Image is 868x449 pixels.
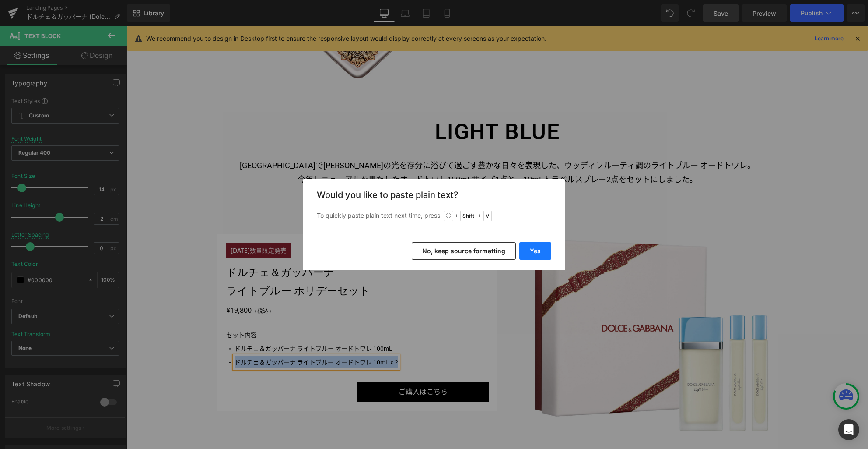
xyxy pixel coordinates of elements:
[399,208,651,409] img: ドルチェ＆ガッバーナ ライトブルー ホリデーセット S
[519,242,551,260] button: Yes
[100,255,362,273] h3: ライトブルー ホリデーセット
[460,211,476,221] span: Shift
[100,278,362,290] p: ¥19,800
[108,316,272,329] p: ドルチェ＆ガッバーナ ライトブルー オードトワレ 100mL
[838,419,859,440] div: Open Intercom Messenger
[478,212,482,220] span: +
[91,146,651,160] p: 今年リニューアルを果たしたオードトワレ100mLサイズ1点と、10mLトラベルスプレー2点をセットにしました。
[91,132,651,146] p: [GEOGRAPHIC_DATA]で[PERSON_NAME]の光を存分に浴びて過ごす豊かな日々を表現した、ウッディフルーティ調のライトブルー オードトワレ。
[317,211,551,221] p: To quickly paste plain text next time, press
[272,361,321,370] span: ご購入はこちら
[412,242,516,260] button: No, keep source formatting
[91,92,651,119] h3: LIGHT BLUE
[231,356,362,376] a: ご購入はこちら
[483,211,492,221] span: V
[455,212,458,220] span: +
[317,190,551,200] h3: Would you like to paste plain text?
[100,237,362,255] h3: ドルチェ＆ガッバーナ
[100,217,164,232] p: [DATE]数量限定発売
[100,304,362,315] p: セット内容
[125,280,148,288] span: （税込）
[108,330,272,342] p: ドルチェ＆ガッバーナ ライトブルー オードトワレ 10mL x 2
